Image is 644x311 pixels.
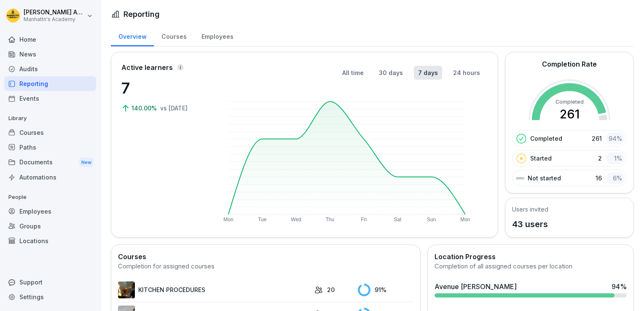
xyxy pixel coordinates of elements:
[4,155,96,170] a: DocumentsNew
[118,282,310,298] a: KITCHEN PROCEDURES
[4,204,96,219] a: Employees
[606,132,625,145] div: 94 %
[4,112,96,125] p: Library
[4,233,96,248] a: Locations
[512,218,548,231] p: 43 users
[291,217,301,223] text: Wed
[258,217,267,223] text: Tue
[361,217,367,223] text: Fri
[4,140,96,155] a: Paths
[24,9,85,16] p: [PERSON_NAME] Admin
[461,217,470,223] text: Mon
[338,66,368,80] button: All time
[542,59,597,69] h2: Completion Rate
[79,158,94,167] div: New
[326,217,335,223] text: Thu
[394,217,402,223] text: Sat
[612,282,627,292] div: 94 %
[160,104,188,113] p: vs [DATE]
[194,25,241,46] a: Employees
[414,66,442,80] button: 7 days
[431,278,630,301] a: Avenue [PERSON_NAME]94%
[118,282,135,298] img: cg5lo66e1g15nr59ub5pszec.png
[592,134,602,143] p: 261
[118,252,413,262] h2: Courses
[4,275,96,290] div: Support
[528,174,561,182] p: Not started
[596,174,602,182] p: 16
[4,190,96,204] p: People
[4,125,96,140] a: Courses
[358,284,413,296] div: 91 %
[427,217,436,223] text: Sun
[111,25,154,46] a: Overview
[4,91,96,106] a: Events
[4,62,96,76] a: Audits
[435,282,517,292] div: Avenue [PERSON_NAME]
[121,77,206,99] p: 7
[154,25,194,46] a: Courses
[530,134,562,143] p: Completed
[131,104,158,113] p: 140.00%
[4,170,96,185] a: Automations
[449,66,484,80] button: 24 hours
[512,205,548,214] h5: Users invited
[4,76,96,91] a: Reporting
[435,252,627,262] h2: Location Progress
[530,154,552,163] p: Started
[327,285,335,294] p: 20
[4,47,96,62] a: News
[375,66,407,80] button: 30 days
[118,262,413,271] div: Completion for assigned courses
[4,32,96,47] a: Home
[4,290,96,304] a: Settings
[123,8,160,20] h1: Reporting
[223,217,233,223] text: Mon
[598,154,602,163] p: 2
[435,262,627,271] div: Completion of all assigned courses per location
[4,155,96,170] div: Documents
[24,16,85,22] p: Manhattn's Academy
[4,219,96,233] a: Groups
[121,62,173,72] p: Active learners
[606,172,625,184] div: 6 %
[606,152,625,164] div: 1 %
